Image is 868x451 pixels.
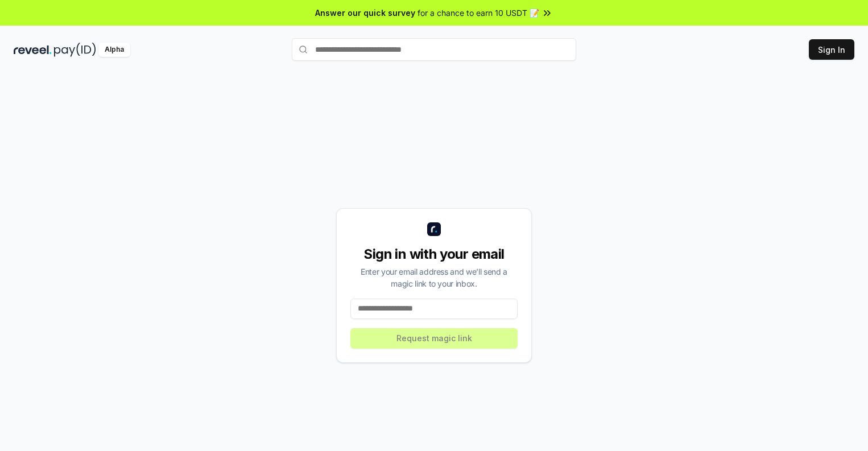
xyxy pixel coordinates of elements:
[418,7,539,19] span: for a chance to earn 10 USDT 📝
[315,7,415,19] span: Answer our quick survey
[809,39,854,60] button: Sign In
[427,222,441,236] img: logo_small
[350,245,518,263] div: Sign in with your email
[350,266,518,289] div: Enter your email address and we’ll send a magic link to your inbox.
[98,43,130,57] div: Alpha
[14,43,52,57] img: reveel_dark
[54,43,96,57] img: pay_id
